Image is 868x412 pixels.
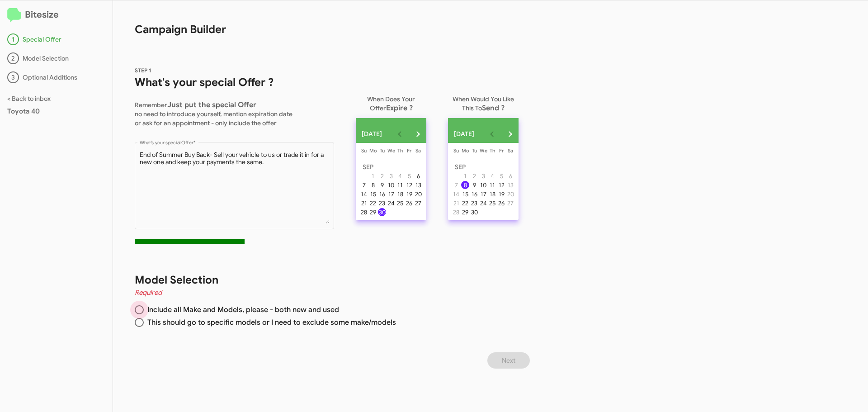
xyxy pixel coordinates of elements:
[482,104,505,113] span: Send ?
[369,190,377,198] div: 15
[499,147,504,154] span: Fr
[368,199,377,208] button: September 22, 2025
[7,33,105,45] div: Special Offer
[414,199,423,208] button: September 27, 2025
[506,189,515,199] button: September 20, 2025
[387,172,395,180] div: 3
[497,171,506,180] button: September 5, 2025
[414,172,422,180] div: 6
[461,190,469,198] div: 15
[479,199,487,207] div: 24
[359,189,368,199] button: September 14, 2025
[470,171,479,180] button: September 2, 2025
[452,162,515,171] td: SEP
[488,199,496,207] div: 25
[506,171,515,180] button: September 6, 2025
[452,180,461,189] button: September 7, 2025
[462,147,469,154] span: Mo
[409,125,427,143] button: Next month
[452,208,461,217] button: September 28, 2025
[397,147,403,154] span: Th
[369,172,377,180] div: 1
[405,189,414,199] button: September 19, 2025
[359,180,368,189] button: September 7, 2025
[497,172,505,180] div: 5
[497,189,506,199] button: September 19, 2025
[452,181,460,189] div: 7
[483,125,501,143] button: Previous month
[377,189,387,199] button: September 16, 2025
[135,273,512,287] h1: Model Selection
[461,180,470,189] button: September 8, 2025
[378,172,386,180] div: 2
[360,199,368,207] div: 21
[470,190,478,198] div: 16
[470,208,479,217] button: September 30, 2025
[360,181,368,189] div: 7
[470,181,478,189] div: 9
[506,190,514,198] div: 20
[461,181,469,189] div: 8
[461,208,470,217] button: September 29, 2025
[167,100,256,109] span: Just put the special Offer
[472,147,477,154] span: Tu
[497,190,505,198] div: 19
[7,95,51,103] a: < Back to inbox
[135,97,334,128] p: Remember no need to introduce yourself, mention expiration date or ask for an appointment - only ...
[369,199,377,207] div: 22
[452,199,460,207] div: 21
[396,190,404,198] div: 18
[396,171,405,180] button: September 4, 2025
[452,189,461,199] button: September 14, 2025
[487,352,530,369] button: Next
[454,126,474,142] span: [DATE]
[387,147,395,154] span: We
[359,162,423,171] td: SEP
[414,171,423,180] button: September 6, 2025
[414,180,423,189] button: September 13, 2025
[470,172,478,180] div: 2
[377,208,387,217] button: September 30, 2025
[508,147,513,154] span: Sa
[378,208,386,216] div: 30
[470,180,479,189] button: September 9, 2025
[387,199,395,207] div: 24
[361,147,367,154] span: Su
[396,199,404,207] div: 25
[479,171,488,180] button: September 3, 2025
[415,147,421,154] span: Sa
[369,208,377,216] div: 29
[452,190,460,198] div: 14
[7,71,105,83] div: Optional Additions
[488,180,497,189] button: September 11, 2025
[368,208,377,217] button: September 29, 2025
[7,8,105,23] h2: Bitesize
[396,172,404,180] div: 4
[396,189,405,199] button: September 18, 2025
[377,171,387,180] button: September 2, 2025
[391,125,409,143] button: Previous month
[506,181,514,189] div: 13
[480,147,487,154] span: We
[7,52,19,64] div: 2
[470,199,479,208] button: September 23, 2025
[405,171,414,180] button: September 5, 2025
[368,180,377,189] button: September 8, 2025
[7,8,21,23] img: logo-minimal.svg
[414,189,423,199] button: September 20, 2025
[414,199,422,207] div: 27
[453,147,459,154] span: Su
[359,199,368,208] button: September 21, 2025
[479,181,487,189] div: 10
[113,0,533,37] h1: Campaign Builder
[461,199,470,208] button: September 22, 2025
[461,189,470,199] button: September 15, 2025
[396,199,405,208] button: September 25, 2025
[387,190,395,198] div: 17
[502,352,515,369] span: Next
[387,180,396,189] button: September 10, 2025
[490,147,495,154] span: Th
[369,181,377,189] div: 8
[479,180,488,189] button: September 10, 2025
[7,52,105,64] div: Model Selection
